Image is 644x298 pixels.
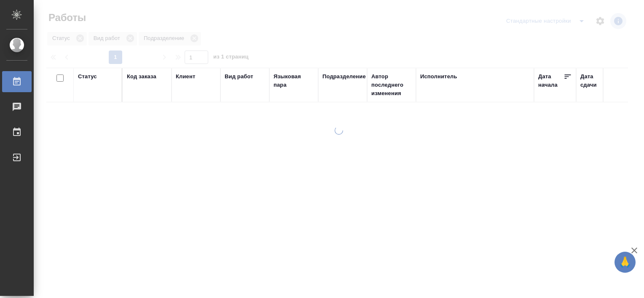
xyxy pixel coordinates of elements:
div: Подразделение [322,72,366,81]
div: Статус [78,72,97,81]
div: Вид работ [225,72,253,81]
div: Автор последнего изменения [371,72,412,98]
div: Код заказа [127,72,156,81]
button: 🙏 [614,252,636,273]
div: Дата сдачи [580,72,606,89]
div: Исполнитель [420,72,457,81]
div: Клиент [176,72,195,81]
span: 🙏 [618,253,632,271]
div: Дата начала [538,72,563,89]
div: Языковая пара [274,72,314,89]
